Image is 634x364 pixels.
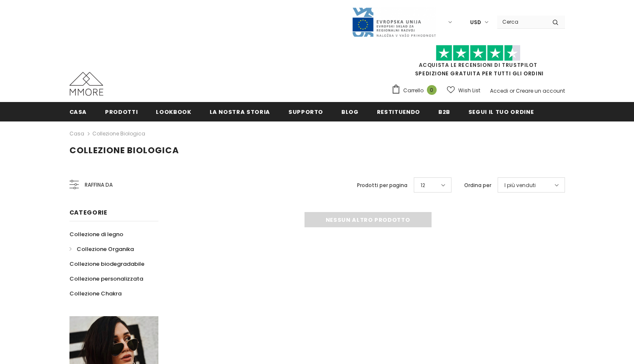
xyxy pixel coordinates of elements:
[490,87,508,94] a: Accedi
[341,102,359,121] a: Blog
[69,108,87,116] span: Casa
[377,102,420,121] a: Restituendo
[156,108,191,116] span: Lookbook
[156,102,191,121] a: Lookbook
[464,181,491,190] label: Ordina per
[69,286,122,301] a: Collezione Chakra
[468,102,534,121] a: Segui il tuo ordine
[69,227,123,242] a: Collezione di legno
[419,61,537,69] a: Acquista le recensioni di TrustPilot
[509,87,515,94] span: or
[69,256,144,271] a: Collezione biodegradabile
[92,130,145,137] a: Collezione biologica
[377,108,420,116] span: Restituendo
[69,290,122,298] span: Collezione Chakra
[69,260,144,268] span: Collezione biodegradabile
[105,102,138,121] a: Prodotti
[341,108,359,116] span: Blog
[470,18,481,27] span: USD
[438,102,450,121] a: B2B
[69,275,143,283] span: Collezione personalizzata
[438,108,450,116] span: B2B
[69,144,179,156] span: Collezione biologica
[497,16,546,28] input: Search Site
[468,108,534,116] span: Segui il tuo ordine
[403,86,424,95] span: Carrello
[77,245,134,253] span: Collezione Organika
[69,230,123,238] span: Collezione di legno
[69,72,103,96] img: Casi MMORE
[436,45,520,61] img: Fidati di Pilot Stars
[85,180,113,190] span: Raffina da
[352,18,436,25] a: Javni Razpis
[69,129,84,139] a: Casa
[504,181,536,190] span: I più venduti
[69,208,108,217] span: Categorie
[421,181,425,190] span: 12
[391,84,441,97] a: Carrello 0
[288,102,323,121] a: supporto
[288,108,323,116] span: supporto
[427,85,437,95] span: 0
[210,108,270,116] span: La nostra storia
[391,49,565,77] span: SPEDIZIONE GRATUITA PER TUTTI GLI ORDINI
[352,7,436,38] img: Javni Razpis
[447,83,480,98] a: Wish List
[210,102,270,121] a: La nostra storia
[516,87,565,94] a: Creare un account
[357,181,407,190] label: Prodotti per pagina
[105,108,138,116] span: Prodotti
[69,271,143,286] a: Collezione personalizzata
[458,86,480,95] span: Wish List
[69,242,134,256] a: Collezione Organika
[69,102,87,121] a: Casa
